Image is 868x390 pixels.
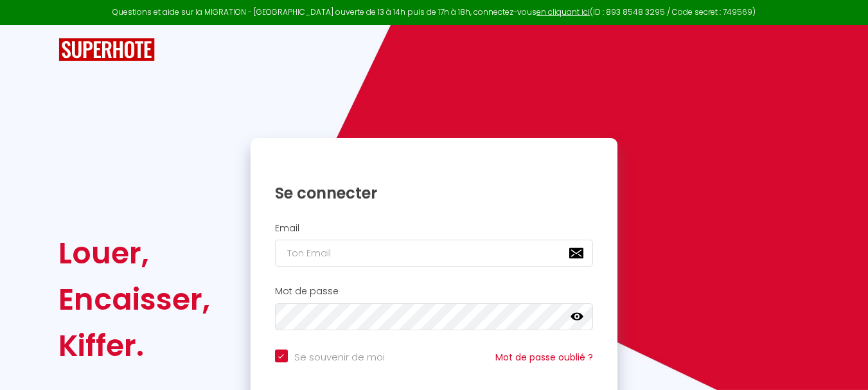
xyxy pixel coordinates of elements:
[58,276,210,323] div: Encaisser,
[536,6,590,17] a: en cliquant ici
[275,286,594,297] h2: Mot de passe
[58,323,210,369] div: Kiffer.
[58,230,210,276] div: Louer,
[58,38,155,62] img: SuperHote logo
[275,240,594,267] input: Ton Email
[275,223,594,234] h2: Email
[495,351,593,364] a: Mot de passe oublié ?
[275,183,594,203] h1: Se connecter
